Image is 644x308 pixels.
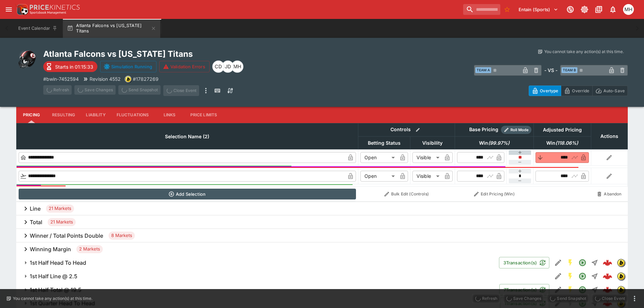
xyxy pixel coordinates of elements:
[593,3,605,16] button: Documentation
[562,67,577,73] span: Team B
[555,139,578,147] em: ( 118.06 %)
[413,125,422,134] button: Bulk edit
[591,123,627,149] th: Actions
[360,152,397,163] div: Open
[360,139,408,147] span: Betting Status
[544,49,624,55] p: You cannot take any action(s) at this time.
[463,4,500,15] input: search
[111,107,154,123] button: Fluctuations
[603,285,612,294] img: logo-cerberus--red.svg
[601,256,614,269] a: f72af167-8ae0-400f-84b8-6cc27e094ce6
[222,61,234,73] div: Josh Drayton
[603,271,612,281] div: 2d49e7c3-291f-41e7-abf3-7f78e8a55b8d
[508,127,531,133] span: Roll Mode
[19,189,356,199] button: Add Selection
[529,86,628,96] div: Start From
[30,259,86,266] h6: 1st Half Head To Head
[552,284,564,296] button: Edit Detail
[617,259,625,266] img: bwin
[515,4,562,15] button: Select Tenant
[360,189,453,199] button: Bulk Edit (Controls)
[47,107,80,123] button: Resulting
[467,125,501,134] div: Base Pricing
[30,273,77,280] h6: 1st Half Line @ 2.5
[30,205,41,212] h6: Line
[603,87,625,94] p: Auto-Save
[501,126,531,134] div: Show/hide Price Roll mode configuration.
[76,246,103,253] span: 2 Markets
[412,152,442,163] div: Visible
[593,189,625,199] button: Abandon
[360,171,397,182] div: Open
[564,3,576,16] button: Connected to PK
[16,269,552,283] button: 1st Half Line @ 2.5
[592,86,628,96] button: Auto-Save
[202,85,210,96] button: more
[159,61,210,72] button: Validation Errors
[125,76,131,82] img: bwin.png
[539,139,586,147] span: Win(118.06%)
[412,171,442,182] div: Visible
[564,270,576,282] button: SGM Enabled
[185,107,223,123] button: Price Limits
[43,75,79,82] p: Copy To Clipboard
[603,258,612,267] div: f72af167-8ae0-400f-84b8-6cc27e094ce6
[499,284,549,295] button: 7Transaction(s)
[564,284,576,296] button: SGM Enabled
[125,76,132,82] div: bwin
[578,272,587,280] svg: Open
[499,257,549,268] button: 3Transaction(s)
[158,133,217,141] span: Selection Name (2)
[43,49,336,59] h2: Copy To Clipboard
[617,273,625,280] img: bwin
[617,259,625,267] div: bwin
[30,219,42,226] h6: Total
[30,232,103,239] h6: Winner / Total Points Double
[90,75,121,82] p: Revision 4552
[603,258,612,267] img: logo-cerberus--red.svg
[3,3,15,16] button: open drawer
[564,257,576,269] button: SGM Enabled
[552,270,564,282] button: Edit Detail
[603,285,612,294] div: 4e98c245-ee95-4c29-a7b2-afab82515653
[552,257,564,269] button: Edit Detail
[16,107,47,123] button: Pricing
[529,86,561,96] button: Overtype
[578,259,587,267] svg: Open
[603,271,612,281] img: logo-cerberus--red.svg
[16,283,499,297] button: 1st Half Total @ 19.5
[48,219,76,226] span: 21 Markets
[154,107,185,123] button: Links
[601,283,614,297] a: 4e98c245-ee95-4c29-a7b2-afab82515653
[576,270,589,282] button: Open
[607,3,619,16] button: Notifications
[212,61,224,73] div: Cameron Duffy
[578,286,587,294] svg: Open
[623,4,634,15] div: Michael Hutchinson
[13,295,92,302] p: You cannot take any action(s) at this time.
[540,87,558,94] p: Overtype
[109,232,135,239] span: 8 Markets
[133,75,159,82] p: Copy To Clipboard
[30,11,66,14] img: Sportsbook Management
[55,63,93,70] p: Starts in 01:15:33
[100,61,157,72] button: Simulation Running
[572,87,589,94] p: Override
[488,139,509,147] em: ( 99.97 %)
[457,189,531,199] button: Edit Pricing (Win)
[358,123,455,136] th: Controls
[630,294,639,303] button: more
[80,107,111,123] button: Liability
[561,86,592,96] button: Override
[544,67,557,74] h6: - VS -
[16,256,499,269] button: 1st Half Head To Head
[475,67,491,73] span: Team A
[15,3,28,16] img: PriceKinetics Logo
[502,4,512,15] button: No Bookmarks
[578,3,591,16] button: Toggle light/dark mode
[63,19,160,38] button: Atlanta Falcons vs [US_STATE] Titans
[617,286,625,293] img: bwin
[30,5,80,10] img: PriceKinetics
[472,139,517,147] span: Win(99.97%)
[589,270,601,282] button: Straight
